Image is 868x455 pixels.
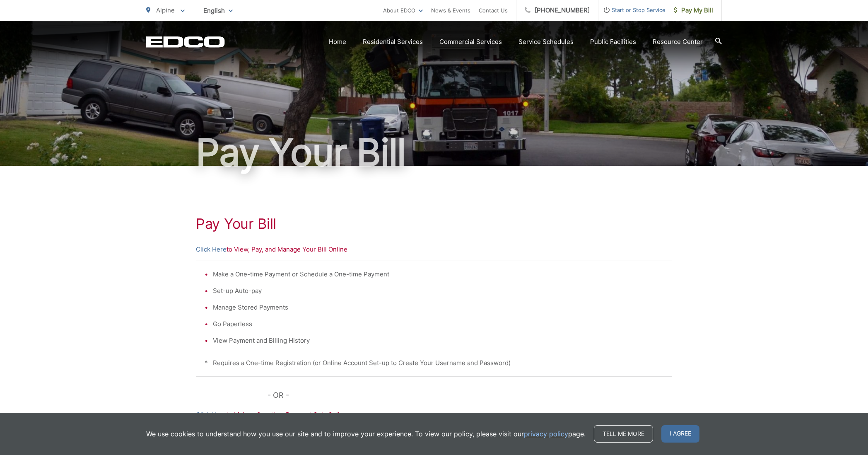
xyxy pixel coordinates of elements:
p: to View, Pay, and Manage Your Bill Online [196,244,672,254]
li: View Payment and Billing History [213,336,663,346]
li: Set-up Auto-pay [213,286,663,296]
a: Commercial Services [439,37,502,47]
a: Residential Services [363,37,423,47]
a: Resource Center [653,37,703,47]
a: Contact Us [479,5,508,15]
a: privacy policy [524,429,568,439]
a: Click Here [196,410,227,420]
p: * Requires a One-time Registration (or Online Account Set-up to Create Your Username and Password) [205,358,663,368]
p: We use cookies to understand how you use our site and to improve your experience. To view our pol... [146,429,586,439]
a: About EDCO [383,5,423,15]
h1: Pay Your Bill [196,215,672,232]
a: News & Events [431,5,470,15]
a: Click Here [196,244,227,254]
span: English [197,3,239,18]
h1: Pay Your Bill [146,132,722,173]
a: Public Facilities [590,37,636,47]
span: I agree [661,425,699,443]
a: Home [329,37,346,47]
li: Manage Stored Payments [213,303,663,312]
a: Service Schedules [518,37,574,47]
span: Pay My Bill [674,5,713,15]
a: Tell me more [594,425,653,443]
span: Alpine [156,6,175,14]
li: Go Paperless [213,319,663,329]
p: - OR - [268,389,673,402]
a: EDCD logo. Return to the homepage. [146,36,225,48]
p: to Make a One-time Payment Only Online [196,410,672,420]
li: Make a One-time Payment or Schedule a One-time Payment [213,269,663,279]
